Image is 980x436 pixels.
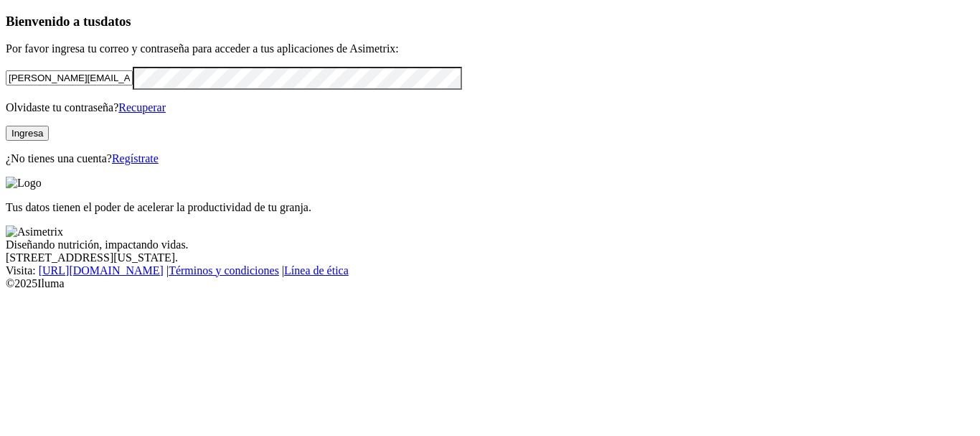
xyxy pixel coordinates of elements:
[6,264,974,277] div: Visita : | |
[6,238,974,251] div: Diseñando nutrición, impactando vidas.
[112,152,159,164] a: Regístrate
[6,277,974,290] div: © 2025 Iluma
[6,126,49,141] button: Ingresa
[6,251,974,264] div: [STREET_ADDRESS][US_STATE].
[169,264,279,277] a: Términos y condiciones
[6,226,63,238] img: Asimetrix
[100,14,131,29] span: datos
[6,152,974,165] p: ¿No tienes una cuenta?
[6,177,42,190] img: Logo
[6,201,974,214] p: Tus datos tienen el poder de acelerar la productividad de tu granja.
[6,101,974,114] p: Olvidaste tu contraseña?
[118,101,166,113] a: Recuperar
[39,264,164,277] a: [URL][DOMAIN_NAME]
[6,14,974,29] h3: Bienvenido a tus
[284,264,349,277] a: Línea de ética
[6,42,974,55] p: Por favor ingresa tu correo y contraseña para acceder a tus aplicaciones de Asimetrix:
[6,70,133,85] input: Tu correo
